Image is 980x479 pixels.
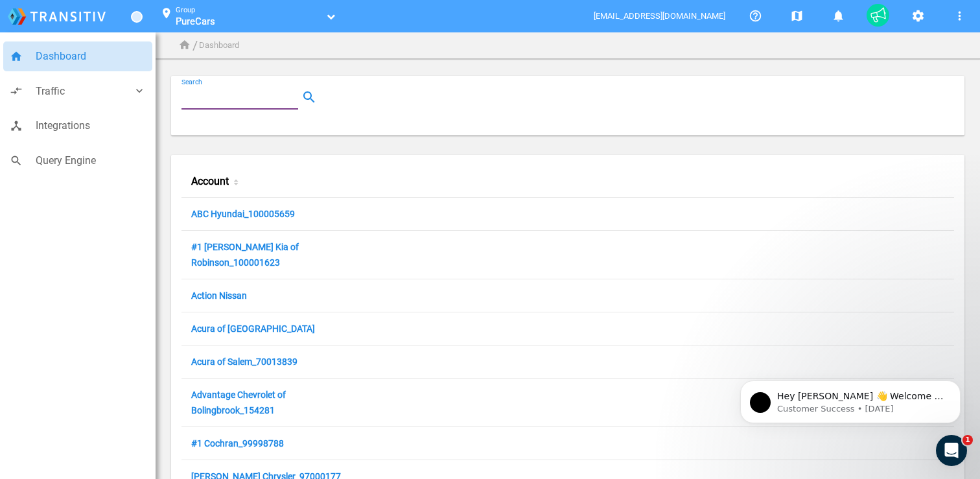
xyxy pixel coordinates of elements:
span: [EMAIL_ADDRESS][DOMAIN_NAME] [594,11,727,21]
a: ABC Hyundai_100005659 [191,209,295,221]
li: Dashboard [199,39,239,53]
a: Acura of [GEOGRAPHIC_DATA] [191,323,315,336]
a: compare_arrowsTraffickeyboard_arrow_down [3,76,152,106]
i: compare_arrows [10,84,23,97]
i: home [10,50,23,63]
button: More [946,3,972,29]
iframe: Intercom notifications message [721,353,980,444]
small: Group [176,6,195,14]
img: logo [8,8,106,25]
i: search [10,154,23,167]
i: device_hub [10,119,23,132]
a: Advantage Chevrolet of Bolingbrook_154281 [191,390,286,417]
a: Toggle Menu [131,11,143,23]
span: Query Engine [36,152,146,169]
iframe: Intercom live chat [936,435,967,466]
mat-icon: more_vert [951,8,967,24]
span: PureCars [176,16,215,27]
i: keyboard_arrow_down [133,84,146,97]
a: device_hubIntegrations [3,111,152,141]
mat-icon: notifications [830,8,846,24]
span: 1 [962,435,973,445]
a: #1 [PERSON_NAME] Kia of Robinson_100001623 [191,242,299,270]
mat-icon: location_on [159,7,174,23]
span: Integrations [36,117,146,134]
div: Account [181,165,375,198]
a: homeDashboard [3,41,152,71]
li: / [192,35,198,56]
span: Dashboard [36,48,146,65]
mat-icon: help_outline [747,8,763,24]
a: Action Nissan [191,290,247,303]
span: Traffic [36,83,133,100]
a: Acura of Salem_70013839 [191,356,297,369]
mat-icon: settings [910,8,926,24]
mat-icon: map [789,8,804,24]
a: searchQuery Engine [3,146,152,176]
i: home [178,39,191,52]
a: #1 Cochran_99998788 [191,438,284,450]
